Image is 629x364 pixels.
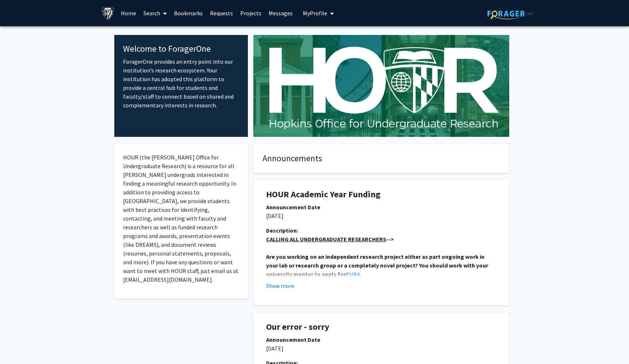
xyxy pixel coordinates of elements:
[123,57,239,110] p: ForagerOne provides an entry point into our institution’s research ecosystem. Your institution ha...
[170,0,206,26] a: Bookmarks
[117,0,140,26] a: Home
[206,0,237,26] a: Requests
[266,236,386,243] u: CALLING ALL UNDERGRADUATE RESEARCHERS
[265,0,296,26] a: Messages
[266,335,497,344] div: Announcement Date
[237,0,265,26] a: Projects
[266,281,294,290] button: Show more
[266,189,497,200] h1: HOUR Academic Year Funding
[303,9,327,17] span: My Profile
[266,344,497,353] p: [DATE]
[266,253,489,278] strong: Are you working on an independent research project either as part ongoing work in your lab or res...
[266,322,497,332] h1: Our error - sorry
[487,8,533,19] img: ForagerOne Logo
[5,331,31,359] iframe: Chat
[262,153,500,164] h4: Announcements
[266,236,394,243] strong: -->
[266,252,497,278] p: .
[266,203,497,211] div: Announcement Date
[123,153,239,284] p: HOUR (the [PERSON_NAME] Office for Undergraduate Research) is a resource for all [PERSON_NAME] un...
[266,226,497,235] div: Description:
[266,211,497,220] p: [DATE]
[253,35,509,137] img: Cover Image
[123,44,239,54] h4: Welcome to ForagerOne
[140,0,170,26] a: Search
[102,7,114,20] img: Johns Hopkins University Logo
[346,270,360,278] a: PURA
